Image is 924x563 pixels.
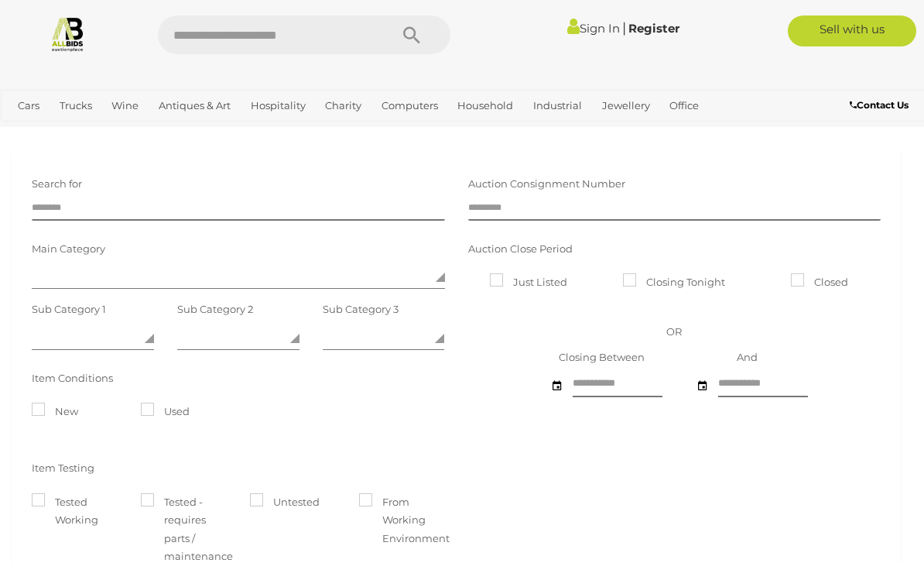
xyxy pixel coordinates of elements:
a: Charity [319,93,368,118]
a: Sports [12,118,56,144]
label: Main Category [32,240,105,258]
label: Closed [791,273,848,291]
a: Sign In [567,21,620,36]
label: Auction Close Period [468,240,573,258]
b: Contact Us [850,99,909,111]
a: Computers [375,93,444,118]
a: Cars [12,93,46,118]
label: Used [141,403,190,421]
a: Wine [105,93,145,118]
label: Closing Between [559,348,645,366]
label: From Working Environment [359,493,445,548]
a: Hospitality [245,93,312,118]
button: Search [373,15,450,54]
a: Register [628,21,679,36]
label: Sub Category 3 [323,300,399,318]
label: New [32,403,78,421]
a: Antiques & Art [152,93,237,118]
label: Sub Category 1 [32,300,106,318]
label: Auction Consignment Number [468,175,625,193]
span: | [622,19,626,36]
label: Item Conditions [32,369,113,387]
a: Household [451,93,519,118]
label: Tested Working [32,493,118,530]
a: Jewellery [596,93,656,118]
label: Closing Tonight [623,273,725,291]
label: And [737,348,758,366]
label: OR [666,323,682,341]
label: Search for [32,175,82,193]
a: [GEOGRAPHIC_DATA] [63,118,186,144]
a: Industrial [527,93,588,118]
a: Trucks [53,93,98,118]
a: Contact Us [850,97,912,114]
label: Sub Category 2 [177,300,253,318]
a: Office [663,93,705,118]
label: Just Listed [490,273,567,291]
label: Untested [250,493,320,511]
a: Sell with us [788,15,916,46]
label: Item Testing [32,459,94,477]
img: Allbids.com.au [50,15,86,52]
